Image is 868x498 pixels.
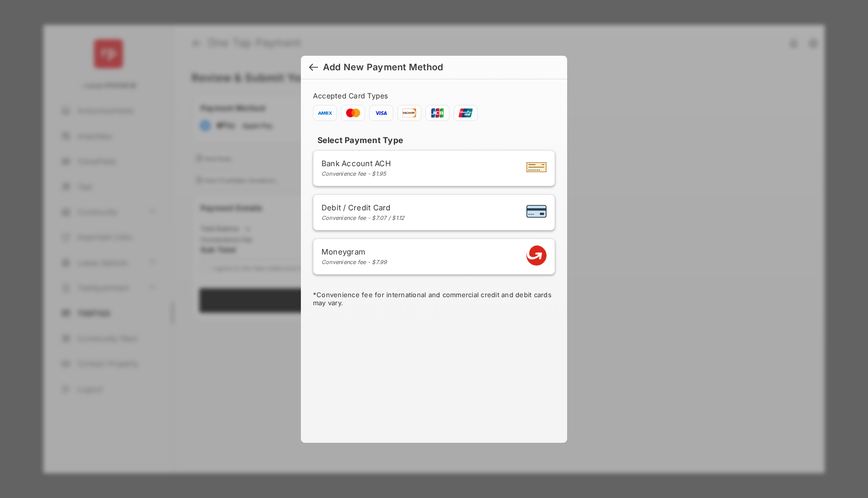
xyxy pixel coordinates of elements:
[321,159,391,168] span: Bank Account ACH
[313,91,392,100] span: Accepted Card Types
[313,135,555,145] h4: Select Payment Type
[313,291,555,309] div: * Convenience fee for international and commercial credit and debit cards may vary.
[321,203,405,212] span: Debit / Credit Card
[323,62,443,73] div: Add New Payment Method
[321,259,387,266] div: Convenience fee - $7.99
[321,247,387,257] span: Moneygram
[321,170,391,177] div: Convenience fee - $1.95
[321,214,405,221] div: Convenience fee - $7.07 / $1.12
